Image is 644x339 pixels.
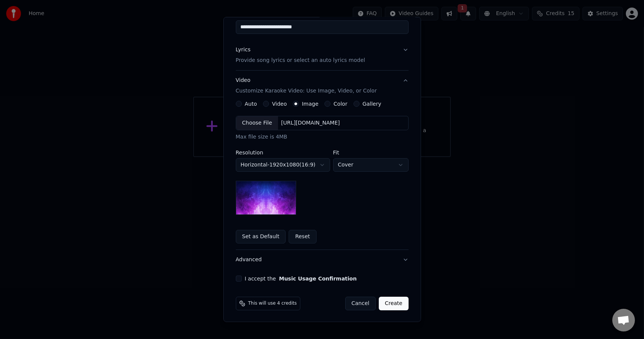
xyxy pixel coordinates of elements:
[363,101,381,106] label: Gallery
[302,101,318,106] label: Image
[236,250,409,270] button: Advanced
[236,101,409,250] div: VideoCustomize Karaoke Video: Use Image, Video, or Color
[379,297,409,310] button: Create
[236,57,365,64] p: Provide song lyrics or select an auto lyrics model
[236,71,409,101] button: VideoCustomize Karaoke Video: Use Image, Video, or Color
[236,12,409,17] label: Title
[236,230,286,243] button: Set as Default
[236,87,377,95] p: Customize Karaoke Video: Use Image, Video, or Color
[236,77,377,95] div: Video
[279,276,357,281] button: I accept the
[236,150,330,155] label: Resolution
[289,230,316,243] button: Reset
[333,150,409,155] label: Fit
[236,116,278,130] div: Choose File
[278,119,343,127] div: [URL][DOMAIN_NAME]
[236,40,409,70] button: LyricsProvide song lyrics or select an auto lyrics model
[236,133,409,141] div: Max file size is 4MB
[334,101,347,106] label: Color
[272,101,287,106] label: Video
[245,276,357,281] label: I accept the
[245,101,257,106] label: Auto
[345,297,376,310] button: Cancel
[248,300,297,307] span: This will use 4 credits
[236,46,251,54] div: Lyrics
